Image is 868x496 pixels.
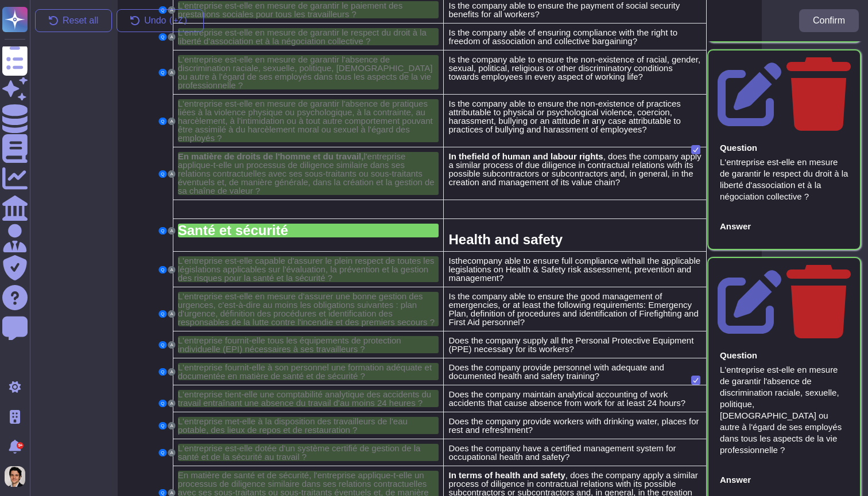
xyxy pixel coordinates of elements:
[448,389,685,408] span: Does the company maintain analytical accounting of work accidents that cause absence from work fo...
[2,464,33,489] button: user
[144,16,190,25] span: Undo
[455,256,467,265] span: the
[168,449,175,456] button: A
[178,291,435,327] span: L'entreprise est-elle en mesure d'assurer une bonne gestion des urgences, c'est-à-dire au moins l...
[168,266,175,274] button: A
[158,368,166,376] button: Q
[448,232,563,247] span: Health and safety
[799,9,859,32] button: Confirm
[813,16,845,25] span: Confirm
[168,368,175,376] button: A
[448,291,698,327] span: Is the company able to ensure the good management of emergencies, or at least the following requi...
[448,151,701,187] span: , does the company apply a similar process of due diligence in contractual relations with its pos...
[166,17,191,25] kbd: ( +Z)
[168,69,175,76] button: A
[178,222,288,238] span: Santé et sécurité
[178,335,401,354] span: L'entreprise fournit-elle tous les équipements de protection individuelle (EPI) nécessaires à ses...
[117,9,204,32] button: Undo(+Z)
[168,310,175,318] button: A
[720,222,751,231] div: Answer
[448,362,664,381] span: Does the company provide personnel with adequate and documented health and safety training?
[178,151,364,161] span: En matière de droits de l'homme et du travail,
[178,99,433,143] span: L'entreprise est-elle en mesure de garantir l'absence de pratiques liées à la violence physique o...
[158,400,166,407] button: Q
[63,16,98,25] span: Reset all
[178,443,421,462] span: L'entreprise est-elle dotée d'un système certifié de gestion de la santé et de la sécurité au tra...
[448,54,700,81] span: Is the company able to ensure the non-existence of racial, gender, sexual, political, religious o...
[158,310,166,318] button: Q
[158,266,166,274] button: Q
[158,170,166,178] button: Q
[158,449,166,456] button: Q
[499,273,503,283] span: ?
[158,422,166,429] button: Q
[720,143,757,152] div: Question
[448,151,471,161] span: In the
[178,256,435,283] span: L'entreprise est-elle capable d'assurer le plein respect de toutes les législations applicables s...
[720,157,848,202] div: L'entreprise est-elle en mesure de garantir le respect du droit à la liberté d'association et à l...
[5,466,25,487] img: user
[168,227,175,235] button: A
[471,151,603,161] span: field of human and labour rights
[168,118,175,125] button: A
[448,470,565,480] span: In terms of health and safety
[448,335,693,354] span: Does the company supply all the Personal Protective Equipment (PPE) necessary for its workers?
[158,227,166,235] button: Q
[720,351,757,360] div: Question
[158,69,166,76] button: Q
[168,170,175,178] button: A
[17,442,24,449] div: 9+
[168,400,175,407] button: A
[448,256,700,283] span: all the applicable legislations on Health & Safety risk assessment, prevention and management
[178,151,435,196] span: l'entreprise applique-t-elle un processus de diligence similaire dans ses relations contractuelle...
[448,443,676,462] span: Does the company have a certified management system for occupational health and safety?
[168,341,175,349] button: A
[178,362,432,381] span: L'entreprise fournit-elle à son personnel une formation adéquate et documentée en matière de sant...
[158,341,166,349] button: Q
[178,389,431,408] span: L'entreprise tient-elle une comptabilité analytique des accidents du travail entraînant une absen...
[720,475,751,484] div: Answer
[448,416,699,435] span: Does the company provide workers with drinking water, places for rest and refreshment?
[168,422,175,429] button: A
[158,118,166,125] button: Q
[448,99,680,134] span: Is the company able to ensure the non-existence of practices attributable to physical or psycholo...
[178,416,408,435] span: L'entreprise met-elle à la disposition des travailleurs de l'eau potable, des lieux de repos et d...
[448,256,455,265] span: Is
[178,54,433,90] span: L'entreprise est-elle en mesure de garantir l'absence de discrimination raciale, sexuelle, politi...
[720,364,848,456] div: L'entreprise est-elle en mesure de garantir l'absence de discrimination raciale, sexuelle, politi...
[467,256,636,265] span: company able to ensure full compliance with
[35,9,112,32] button: Reset all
